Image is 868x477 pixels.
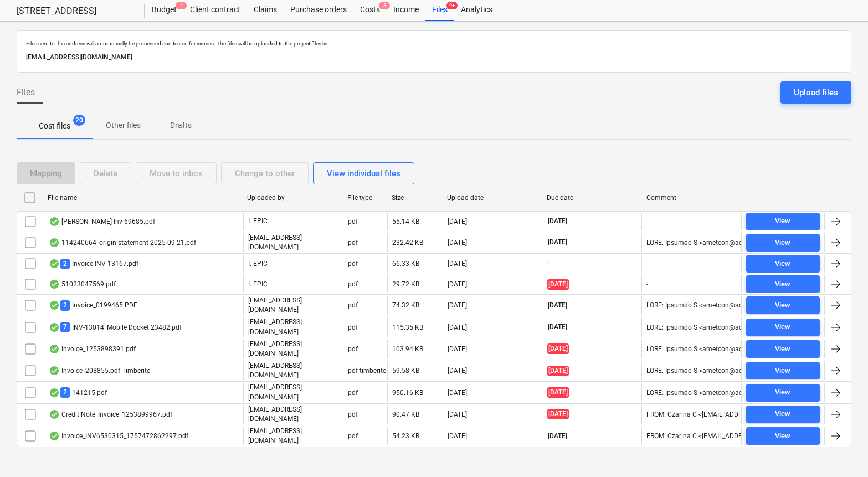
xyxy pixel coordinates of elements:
button: View [746,340,820,358]
p: [EMAIL_ADDRESS][DOMAIN_NAME] [248,296,338,315]
div: OCR finished [49,323,60,332]
div: Uploaded by [247,194,338,202]
button: View [746,213,820,230]
span: [DATE] [547,366,569,376]
div: [STREET_ADDRESS] [17,6,132,17]
p: Drafts [167,120,194,131]
p: [EMAIL_ADDRESS][DOMAIN_NAME] [248,405,338,424]
span: 20 [73,115,85,126]
div: INV-13014_Mobile Docket 23482.pdf [49,322,182,332]
div: 90.47 KB [392,411,419,418]
div: - [646,280,648,288]
div: View [775,430,790,443]
div: 103.94 KB [392,345,423,353]
div: Invoice_208855.pdf Timberite [49,366,150,375]
div: Due date [547,194,638,202]
button: View [746,275,820,293]
button: View [746,406,820,423]
button: View individual files [313,162,414,184]
div: OCR finished [49,410,60,419]
div: 232.42 KB [392,239,423,247]
span: Files [17,86,35,99]
div: Invoice_0199465.PDF [49,300,137,311]
button: View [746,427,820,445]
span: [DATE] [547,301,568,310]
div: View [775,343,790,356]
button: View [746,234,820,252]
p: [EMAIL_ADDRESS][DOMAIN_NAME] [248,383,338,402]
div: Upload date [447,194,538,202]
div: OCR finished [49,345,60,353]
span: [DATE] [547,322,568,332]
div: pdf [348,260,358,268]
button: View [746,319,820,336]
div: pdf timberite [348,367,386,375]
div: 54.23 KB [392,432,419,440]
div: Invoice INV-13167.pdf [49,259,138,269]
div: File type [347,194,383,202]
div: OCR finished [49,217,60,226]
div: 59.58 KB [392,367,419,375]
div: OCR finished [49,432,60,440]
div: View [775,321,790,334]
div: 141215.pdf [49,387,107,398]
div: Invoice_INV6530315_1757472862297.pdf [49,432,188,440]
div: 115.35 KB [392,324,423,331]
div: [DATE] [448,301,467,309]
div: OCR finished [49,366,60,375]
p: I. EPIC [248,217,268,226]
div: View individual files [327,166,400,181]
div: 51023047569.pdf [49,280,116,289]
div: View [775,408,790,420]
div: [DATE] [448,239,467,247]
span: - [547,259,551,269]
div: 66.33 KB [392,260,419,268]
span: 2 [60,259,70,269]
div: [DATE] [448,345,467,353]
div: View [775,365,790,377]
div: pdf [348,411,358,418]
p: I. EPIC [248,259,268,269]
p: Other files [106,120,141,131]
div: 29.72 KB [392,280,419,288]
button: View [746,296,820,314]
div: Size [392,194,438,202]
div: OCR finished [49,259,60,268]
p: [EMAIL_ADDRESS][DOMAIN_NAME] [26,52,842,63]
button: View [746,255,820,273]
div: - [646,260,648,268]
div: Credit Note_Invoice_1253899967.pdf [49,410,172,419]
div: pdf [348,324,358,331]
span: 7 [60,322,70,332]
div: [DATE] [448,260,467,268]
div: [DATE] [448,324,467,331]
div: 114240664_origin-statement-2025-09-21.pdf [49,238,196,247]
div: pdf [348,239,358,247]
div: pdf [348,432,358,440]
button: View [746,384,820,402]
p: I. EPIC [248,280,268,289]
div: OCR finished [49,280,60,289]
div: View [775,258,790,270]
p: [EMAIL_ADDRESS][DOMAIN_NAME] [248,361,338,380]
div: View [775,278,790,291]
span: [DATE] [547,238,568,247]
div: View [775,299,790,312]
span: 9+ [446,2,458,9]
p: [EMAIL_ADDRESS][DOMAIN_NAME] [248,233,338,252]
div: [DATE] [448,389,467,397]
div: pdf [348,301,358,309]
span: [DATE] [547,409,569,419]
div: [DATE] [448,411,467,418]
div: OCR finished [49,238,60,247]
div: [DATE] [448,432,467,440]
span: [DATE] [547,343,569,354]
div: [DATE] [448,367,467,375]
p: [EMAIL_ADDRESS][DOMAIN_NAME] [248,427,338,445]
div: View [775,215,790,228]
div: pdf [348,280,358,288]
span: 4 [176,2,187,9]
div: Invoice_1253898391.pdf [49,345,136,353]
div: pdf [348,218,358,225]
button: View [746,362,820,379]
